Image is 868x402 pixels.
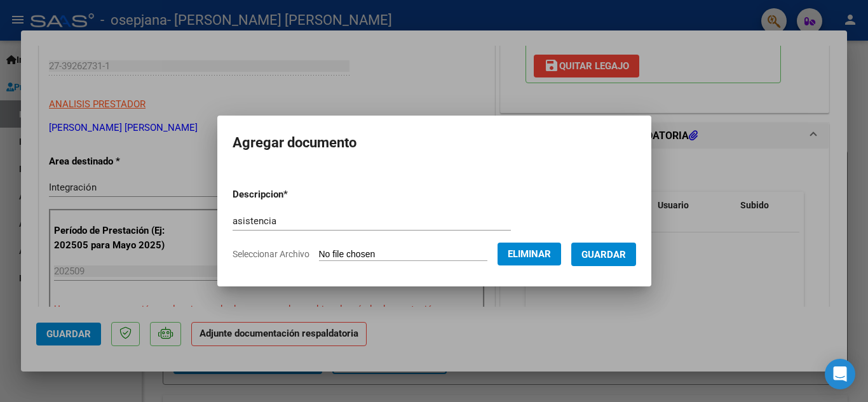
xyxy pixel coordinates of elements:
h2: Agregar documento [233,131,636,155]
button: Guardar [571,243,636,266]
div: Open Intercom Messenger [825,359,855,389]
span: Eliminar [508,248,551,260]
p: Descripcion [233,187,354,202]
button: Eliminar [498,243,561,265]
span: Guardar [581,249,626,260]
span: Seleccionar Archivo [233,249,309,259]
